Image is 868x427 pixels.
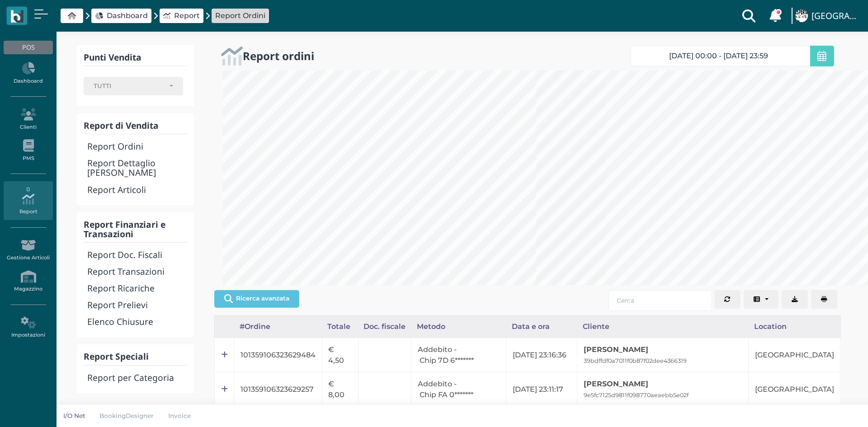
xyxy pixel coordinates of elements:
h4: Report Transazioni [87,267,187,276]
h4: Report Articoli [87,185,187,194]
h4: Report Ricariche [87,283,187,293]
div: TUTTI [94,82,164,90]
h4: Report Ordini [87,141,187,151]
b: [PERSON_NAME] [584,345,648,354]
b: Report Finanziari e Transazioni [84,218,165,240]
a: ... [GEOGRAPHIC_DATA] [793,2,861,29]
iframe: Help widget launcher [788,392,858,417]
a: Dashboard [4,58,53,89]
a: Gestione Articoli [4,235,53,266]
img: ... [795,9,808,22]
div: Totale [322,316,358,338]
a: Clienti [4,104,53,135]
a: Dashboard [95,10,148,21]
button: Aggiorna [714,290,741,309]
a: BookingDesigner [92,411,161,420]
b: [PERSON_NAME] [584,380,648,388]
small: 39bdffdf0a7011f0b87f02dee4366319 [584,357,687,364]
a: Report Ordini [215,10,265,21]
a: Report [163,10,200,21]
td: [GEOGRAPHIC_DATA] [749,372,840,407]
a: PMS [4,135,53,166]
div: Cliente [577,316,749,338]
td: € 8,00 [322,372,358,407]
a: Magazzino [4,266,53,297]
button: Columns [744,290,778,309]
div: Metodo [411,316,506,338]
div: Data e ora [506,316,577,338]
button: Ricerca avanzata [214,290,299,308]
a: Report [4,181,53,220]
div: Colonne [744,290,782,309]
b: Report di Vendita [84,119,159,131]
a: Invoice [161,411,198,420]
h4: Elenco Chiusure [87,317,187,326]
div: POS [4,41,53,54]
input: Cerca [609,290,712,311]
div: Doc. fiscale [358,316,411,338]
span: Dashboard [107,10,148,21]
span: Report [174,10,200,21]
td: [DATE] 23:16:36 [506,338,577,372]
small: 9e5fc7125d9811f098770aeaebb5e02f [584,392,689,399]
b: Punti Vendita [84,51,142,63]
a: Impostazioni [4,312,53,343]
span: [DATE] 00:00 - [DATE] 23:59 [669,52,768,61]
h4: Report Doc. Fiscali [87,250,187,259]
div: Location [749,316,840,338]
td: € 4,50 [322,338,358,372]
td: [DATE] 23:11:17 [506,372,577,407]
p: I/O Net [63,411,85,420]
td: [GEOGRAPHIC_DATA] [749,338,840,372]
h4: Report Dettaglio [PERSON_NAME] [87,158,187,177]
h2: Report ordini [243,50,314,62]
b: Report Speciali [84,350,149,362]
h4: Report Prelievi [87,300,187,310]
h4: Report per Categoria [87,373,187,382]
img: logo [10,10,24,23]
button: Export [782,290,808,309]
div: #Ordine [234,316,322,338]
td: 101359106323629257 [234,372,322,407]
h4: [GEOGRAPHIC_DATA] [811,11,861,20]
button: TUTTI [84,77,183,95]
td: 101359106323629484 [234,338,322,372]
